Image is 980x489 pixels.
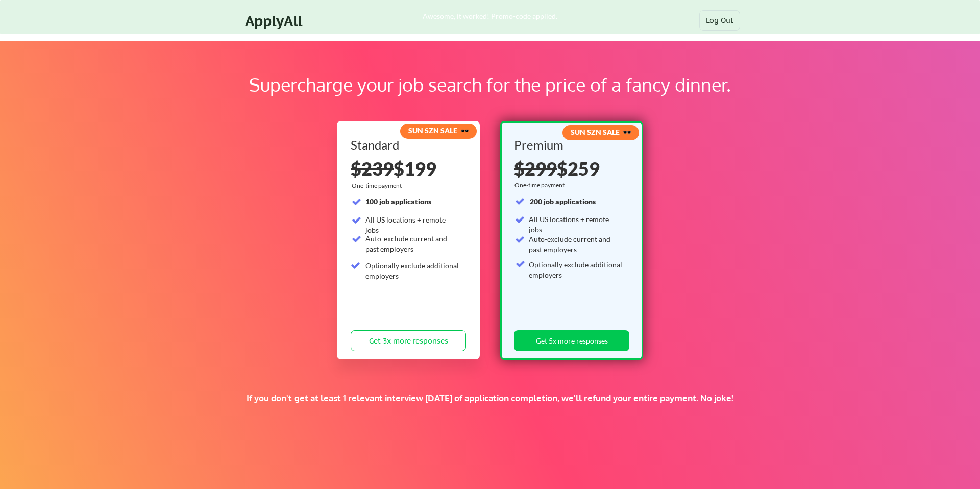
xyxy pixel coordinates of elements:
div: All US locations + remote jobs [529,214,623,234]
div: If you don't get at least 1 relevant interview [DATE] of application completion, we'll refund you... [177,393,803,404]
div: Supercharge your job search for the price of a fancy dinner. [65,71,915,99]
div: Optionally exclude additional employers [365,261,460,281]
div: Standard [351,139,462,151]
div: One-time payment [514,181,568,189]
div: $259 [514,159,626,178]
div: All US locations + remote jobs [365,215,460,235]
div: One-time payment [352,182,405,190]
strong: SUN SZN SALE 🕶️ [408,126,469,135]
s: $299 [514,157,557,180]
strong: SUN SZN SALE 🕶️ [571,128,631,136]
div: Optionally exclude additional employers [529,260,623,280]
strong: 200 job applications [530,197,596,206]
div: Premium [514,139,626,151]
strong: 100 job applications [365,197,431,206]
div: Auto-exclude current and past employers [529,234,623,254]
s: $239 [351,157,394,180]
div: $199 [351,159,466,178]
button: Get 3x more responses [351,330,466,351]
div: Auto-exclude current and past employers [365,234,460,254]
button: Get 5x more responses [514,330,629,351]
